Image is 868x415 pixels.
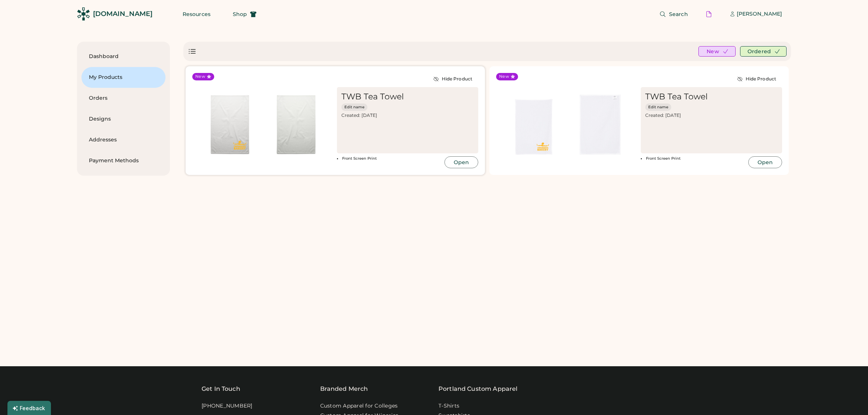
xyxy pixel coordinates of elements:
[645,103,672,111] button: Edit name
[740,46,787,57] button: Ordered
[93,9,152,19] div: [DOMAIN_NAME]
[89,157,158,165] div: Payment Methods
[748,156,782,168] button: Open
[320,402,398,410] a: Custom Apparel for Colleges
[174,7,219,22] button: Resources
[499,74,509,80] div: New
[233,12,247,17] span: Shop
[197,92,263,158] img: generate-image
[77,7,90,20] img: Rendered Logo - Screens
[202,384,240,393] div: Get In Touch
[341,112,474,118] div: Created: [DATE]
[650,7,697,22] button: Search
[195,74,205,80] div: New
[645,92,708,102] div: TWB Tea Towel
[89,95,158,102] div: Orders
[669,12,688,17] span: Search
[341,92,404,102] div: TWB Tea Towel
[698,46,736,57] button: New
[89,53,158,60] div: Dashboard
[444,156,478,168] button: Open
[731,73,782,85] button: Hide Product
[263,92,329,158] img: generate-image
[501,92,567,158] img: generate-image
[341,103,368,111] button: Edit name
[438,384,517,393] a: Portland Custom Apparel
[89,136,158,144] div: Addresses
[320,384,368,393] div: Branded Merch
[641,156,746,161] li: Front Screen Print
[427,73,478,85] button: Hide Product
[645,112,778,118] div: Created: [DATE]
[89,115,158,123] div: Designs
[202,402,253,410] div: [PHONE_NUMBER]
[567,92,633,158] img: generate-image
[89,74,158,81] div: My Products
[833,382,865,414] iframe: Front Chat
[337,156,442,161] li: Front Screen Print
[188,47,197,56] div: Show list view
[224,7,266,22] button: Shop
[438,402,459,410] a: T-Shirts
[737,10,782,18] div: [PERSON_NAME]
